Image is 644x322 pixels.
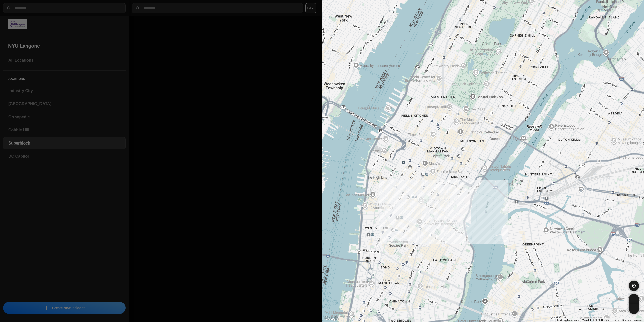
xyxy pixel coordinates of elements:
a: Industry City [3,85,126,97]
img: zoom-in [632,297,636,301]
h3: DC Capitol [8,153,120,159]
a: [GEOGRAPHIC_DATA] [3,98,126,110]
button: Filter [305,3,316,13]
img: logo [8,19,27,29]
a: All Locations [3,54,126,66]
img: zoom-out [632,307,636,311]
h3: All Locations [8,57,120,63]
h2: NYU Langone [8,42,120,49]
button: zoom-out [629,304,639,314]
a: Report a map error [622,319,642,321]
h5: Locations [3,71,126,85]
img: icon [45,306,49,310]
a: Orthopedic [3,111,126,123]
button: recenter [629,281,639,291]
h3: Orthopedic [8,114,120,120]
h3: Cobble Hill [8,127,120,133]
h3: Superblock [8,140,120,146]
span: Map data ©2025 Google [582,319,609,321]
h3: [GEOGRAPHIC_DATA] [8,101,120,107]
h3: Industry City [8,88,120,94]
a: Open this area in Google Maps (opens a new window) [323,315,340,322]
button: iconCreate New Incident [3,302,126,314]
a: Superblock [3,137,126,149]
img: recenter [632,283,636,288]
button: zoom-in [629,294,639,304]
img: search [6,6,11,11]
button: Keyboard shortcuts [557,318,579,322]
a: DC Capitol [3,150,126,162]
img: search [135,6,140,11]
img: Google [323,315,340,322]
p: Create New Incident [52,305,85,310]
a: Cobble Hill [3,124,126,136]
a: Terms (opens in new tab) [612,319,619,321]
